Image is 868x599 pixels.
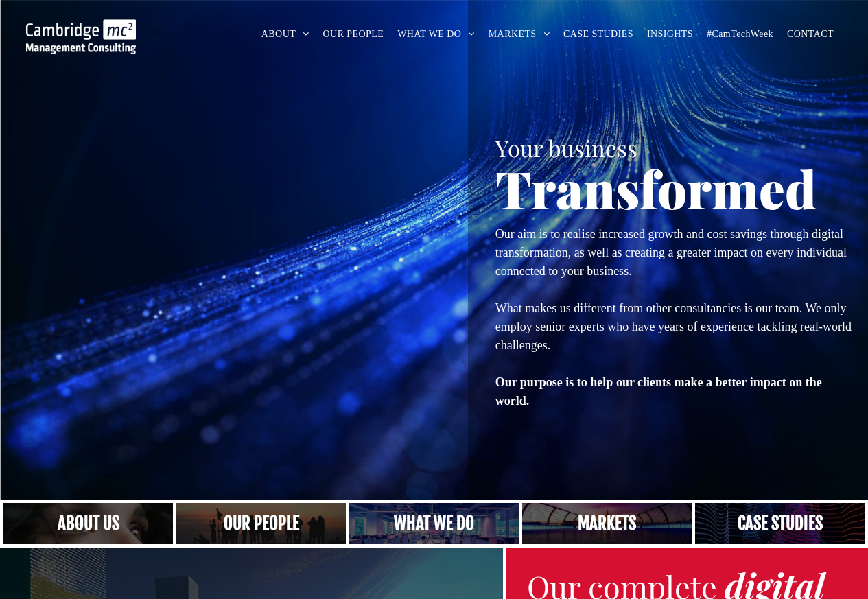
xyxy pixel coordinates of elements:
[316,23,391,45] a: OUR PEOPLE
[26,19,137,54] img: Cambridge MC Logo
[556,23,640,45] a: CASE STUDIES
[495,227,847,278] span: Our aim is to realise increased growth and cost savings through digital transformation, as well a...
[255,23,316,45] a: ABOUT
[390,23,482,45] a: WHAT WE DO
[176,503,346,544] a: A crowd in silhouette at sunset, on a rise or lookout point
[495,301,852,352] span: What makes us different from other consultancies is our team. We only employ senior experts who h...
[482,23,556,45] a: MARKETS
[349,503,519,544] a: A yoga teacher lifting his whole body off the ground in the peacock pose
[495,375,822,408] strong: Our purpose is to help our clients make a better impact on the world.
[780,23,841,45] a: CONTACT
[700,23,780,45] a: #CamTechWeek
[3,503,173,544] a: Close up of woman's face, centered on her eyes
[495,154,817,222] span: Transformed
[495,132,637,163] span: Your business
[640,23,700,45] a: INSIGHTS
